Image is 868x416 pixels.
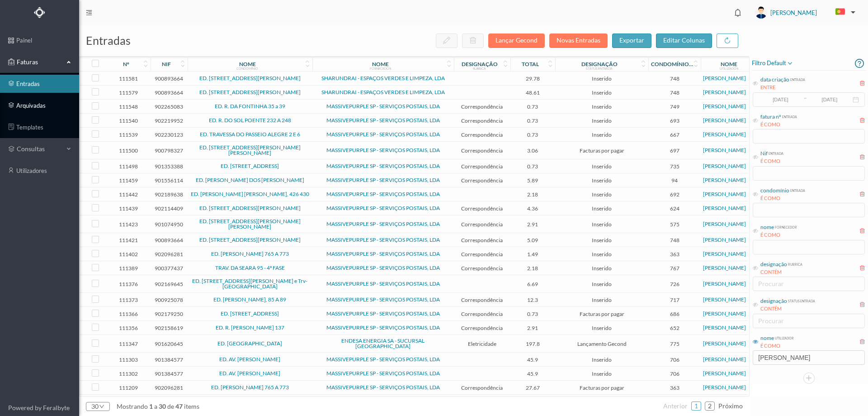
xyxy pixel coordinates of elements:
span: Correspondência [456,296,508,303]
a: MASSIVEPURPLE SP - SERVIÇOS POSTAIS, LDA [326,191,440,197]
span: Inserido [557,370,646,377]
img: user_titan3.af2715ee.jpg [755,6,767,19]
div: fatura nº [760,113,781,121]
span: 0.73 [513,163,553,170]
span: 652 [651,325,698,331]
a: [PERSON_NAME] [703,296,746,303]
span: 111439 [108,205,148,212]
a: ED. AV. [PERSON_NAME] [219,370,280,377]
a: MASSIVEPURPLE SP - SERVIÇOS POSTAIS, LDA [326,296,440,303]
span: 48.61 [513,89,553,96]
a: MASSIVEPURPLE SP - SERVIÇOS POSTAIS, LDA [326,177,440,183]
span: 111402 [108,251,148,258]
span: 692 [651,191,698,198]
div: nif [162,61,171,67]
li: 1 [691,402,701,411]
div: fornecedor [370,67,391,70]
a: ED. [PERSON_NAME], 85 A 89 [213,296,286,303]
div: designação [462,61,498,67]
span: Correspondência [456,325,508,331]
a: ED. [PERSON_NAME] 765 A 773 [211,250,289,257]
span: 717 [651,296,698,303]
span: 111302 [108,370,148,377]
span: 2.91 [513,221,553,228]
span: 111366 [108,311,148,317]
a: MASSIVEPURPLE SP - SERVIÇOS POSTAIS, LDA [326,236,440,243]
a: ED. R. [PERSON_NAME] 137 [216,324,284,331]
a: ED. [STREET_ADDRESS] [221,310,279,317]
li: Página Anterior [663,399,688,413]
span: 0.73 [513,103,553,110]
a: 2 [705,399,714,413]
span: Inserido [557,163,646,170]
span: 693 [651,117,698,124]
span: 111548 [108,103,148,110]
a: [PERSON_NAME] [703,264,746,271]
a: ED. [STREET_ADDRESS][PERSON_NAME][PERSON_NAME] [199,218,301,230]
span: Correspondência [456,384,508,391]
a: [PERSON_NAME] [703,310,746,317]
span: 775 [651,340,698,347]
span: 900925078 [153,296,185,303]
a: [PERSON_NAME] [703,236,746,243]
span: 94 [651,177,698,184]
div: condomínio [760,186,789,195]
span: Correspondência [456,131,508,138]
span: 901074950 [153,221,185,228]
span: exportar [619,36,644,44]
span: Correspondência [456,163,508,170]
span: 111209 [108,384,148,391]
a: ED. [STREET_ADDRESS] [221,163,279,169]
li: 2 [705,402,715,411]
a: ED. [STREET_ADDRESS][PERSON_NAME] [199,236,301,243]
span: 900893664 [153,237,185,244]
a: MASSIVEPURPLE SP - SERVIÇOS POSTAIS, LDA [326,131,440,138]
span: Eletricidade [456,340,508,347]
a: MASSIVEPURPLE SP - SERVIÇOS POSTAIS, LDA [326,356,440,363]
div: rubrica [473,67,486,70]
span: Inserido [557,177,646,184]
span: 900798327 [153,147,185,154]
span: 47 [174,402,184,410]
span: 111539 [108,131,148,138]
span: 697 [651,147,698,154]
span: 45.9 [513,370,553,377]
button: Lançar Gecond [488,33,545,48]
span: 667 [651,131,698,138]
span: Lançamento Gecond [557,340,646,347]
i: icon: down [99,404,104,409]
a: MASSIVEPURPLE SP - SERVIÇOS POSTAIS, LDA [326,280,440,287]
div: designação [760,260,787,268]
a: [PERSON_NAME] [703,220,746,227]
span: 363 [651,251,698,258]
div: nome [721,61,737,67]
div: utilizador [774,334,794,341]
span: 111347 [108,340,148,347]
span: 111500 [108,147,148,154]
span: 575 [651,221,698,228]
span: 111442 [108,191,148,198]
div: nome [239,61,256,67]
span: 706 [651,356,698,363]
span: Inserido [557,325,646,331]
div: entrada [781,113,797,120]
a: [PERSON_NAME] [703,147,746,153]
a: ED. [STREET_ADDRESS][PERSON_NAME][PERSON_NAME] [199,144,301,156]
a: ED. [PERSON_NAME] [PERSON_NAME], 426 430 [191,191,309,197]
div: data criação [760,76,789,84]
a: MASSIVEPURPLE SP - SERVIÇOS POSTAIS, LDA [326,147,440,153]
div: designação [760,297,787,305]
a: ED. [STREET_ADDRESS][PERSON_NAME] [199,75,301,81]
div: entrada [789,186,805,193]
a: ED. [STREET_ADDRESS][PERSON_NAME] [199,89,301,96]
a: MASSIVEPURPLE SP - SERVIÇOS POSTAIS, LDA [326,220,440,227]
div: nome [760,223,774,231]
a: [PERSON_NAME] [703,177,746,183]
a: MASSIVEPURPLE SP - SERVIÇOS POSTAIS, LDA [326,103,440,110]
a: TRAV. DA SEARA 95 - 4ª FASE [215,264,285,271]
span: Facturas por pagar [557,147,646,154]
span: 12.3 [513,296,553,303]
span: 363 [651,384,698,391]
a: MASSIVEPURPLE SP - SERVIÇOS POSTAIS, LDA [326,310,440,317]
div: É COMO [760,342,794,350]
